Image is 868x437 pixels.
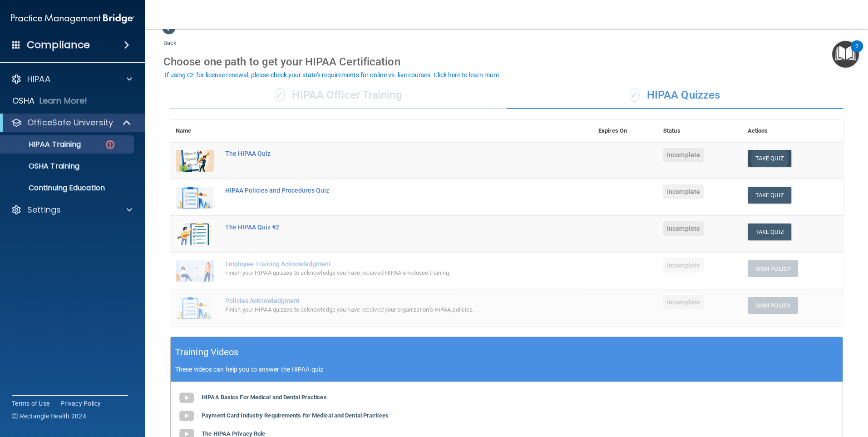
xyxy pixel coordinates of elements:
[12,412,86,421] span: Ⓒ Rectangle Health 2024
[593,120,658,142] th: Expires On
[178,389,196,407] img: gray_youtube_icon.38fcd6cc.png
[175,366,838,373] p: These videos can help you to answer the HIPAA quiz
[748,260,798,277] button: Sign Policy
[60,399,101,408] a: Privacy Policy
[630,88,640,102] span: ✓
[225,187,547,194] div: HIPAA Policies and Procedures Quiz
[175,344,239,360] h5: Training Videos
[11,117,132,128] a: OfficeSafe University
[663,184,704,199] span: Incomplete
[507,82,843,109] div: HIPAA Quizzes
[663,258,704,273] span: Incomplete
[748,297,798,314] button: Sign Policy
[163,70,502,79] button: If using CE for license renewal, please check your state's requirements for online vs. live cours...
[225,223,547,231] div: The HIPAA Quiz #2
[12,95,35,106] p: OSHA
[170,82,507,109] div: HIPAA Officer Training
[11,10,134,28] img: PMB logo
[748,187,791,204] button: Take Quiz
[275,88,285,102] span: ✓
[178,407,196,425] img: gray_youtube_icon.38fcd6cc.png
[27,74,50,84] p: HIPAA
[742,120,843,142] th: Actions
[170,120,220,142] th: Name
[27,39,90,51] h4: Compliance
[658,120,742,142] th: Status
[225,297,547,304] div: Policies Acknowledgment
[39,95,88,106] p: Learn More!
[202,430,265,437] b: The HIPAA Privacy Rule
[748,150,791,167] button: Take Quiz
[11,204,132,215] a: Settings
[165,72,501,78] div: If using CE for license renewal, please check your state's requirements for online vs. live cours...
[163,49,850,75] div: Choose one path to get your HIPAA Certification
[6,162,79,171] p: OSHA Training
[225,268,547,278] div: Finish your HIPAA quizzes to acknowledge you have received HIPAA employee training.
[823,374,857,409] iframe: Drift Widget Chat Controller
[202,394,327,401] b: HIPAA Basics For Medical and Dental Practices
[225,304,547,315] div: Finish your HIPAA quizzes to acknowledge you have received your organization’s HIPAA policies.
[11,74,132,84] a: HIPAA
[6,184,130,193] p: Continuing Education
[855,46,858,58] div: 2
[225,150,547,157] div: The HIPAA Quiz
[748,223,791,240] button: Take Quiz
[27,204,61,215] p: Settings
[832,41,859,68] button: Open Resource Center, 2 new notifications
[225,260,547,268] div: Employee Training Acknowledgment
[163,29,177,46] a: Back
[663,295,704,309] span: Incomplete
[663,148,704,162] span: Incomplete
[202,412,389,419] b: Payment Card Industry Requirements for Medical and Dental Practices
[12,399,49,408] a: Terms of Use
[6,140,81,149] p: HIPAA Training
[27,117,113,128] p: OfficeSafe University
[663,221,704,236] span: Incomplete
[104,139,116,150] img: danger-circle.6113f641.png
